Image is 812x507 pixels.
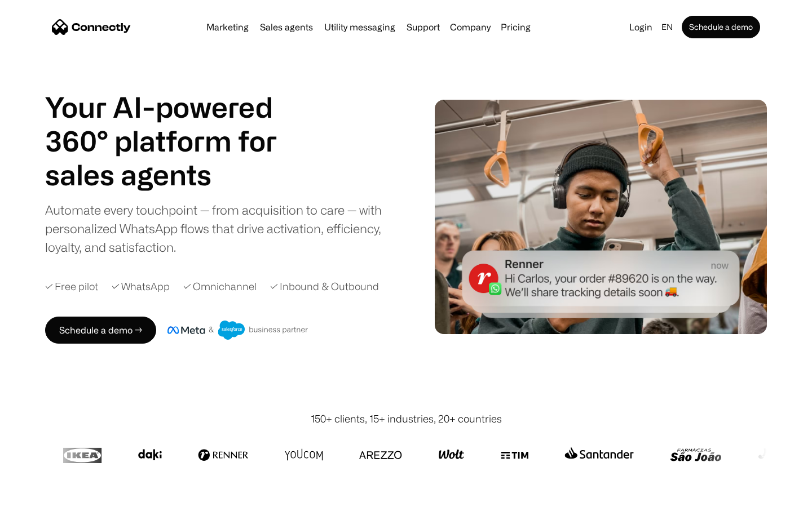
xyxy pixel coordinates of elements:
[402,23,444,32] a: Support
[112,279,170,294] div: ✓ WhatsApp
[311,411,502,426] div: 150+ clients, 15+ industries, 20+ countries
[496,23,535,32] a: Pricing
[45,201,400,256] div: Automate every touchpoint — from acquisition to care — with personalized WhatsApp flows that driv...
[45,279,98,294] div: ✓ Free pilot
[202,23,253,32] a: Marketing
[167,321,308,340] img: Meta and Salesforce business partner badge.
[625,19,657,35] a: Login
[270,279,379,294] div: ✓ Inbound & Outbound
[45,90,304,158] h1: Your AI-powered 360° platform for
[320,23,400,32] a: Utility messaging
[45,158,304,192] h1: sales agents
[661,19,673,35] div: en
[183,279,257,294] div: ✓ Omnichannel
[23,487,68,503] ul: Language list
[450,19,491,35] div: Company
[255,23,317,32] a: Sales agents
[45,317,156,344] a: Schedule a demo →
[11,486,68,503] aside: Language selected: English
[682,16,760,38] a: Schedule a demo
